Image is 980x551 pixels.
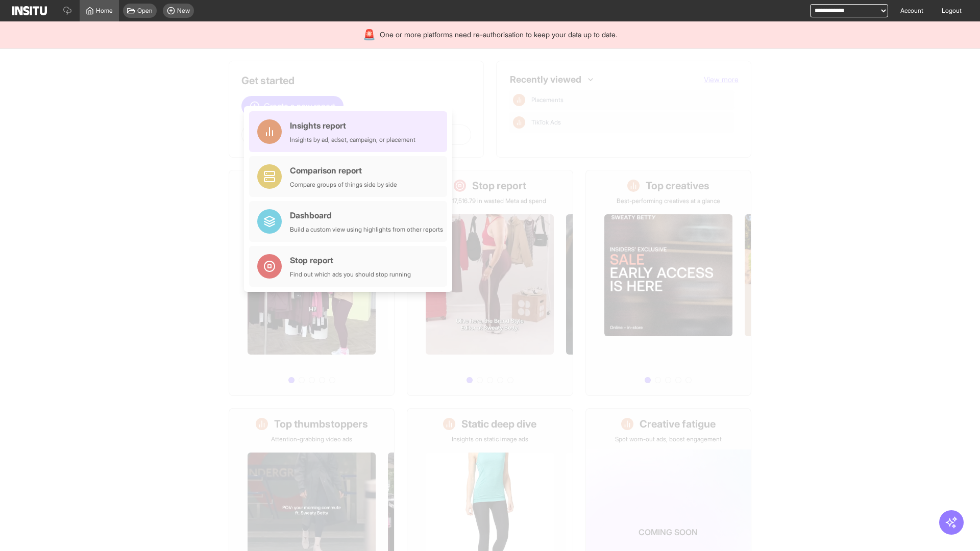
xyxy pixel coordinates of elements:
[12,6,47,15] img: Logo
[96,7,113,15] span: Home
[290,254,411,266] div: Stop report
[363,28,376,42] div: 🚨
[290,209,443,221] div: Dashboard
[380,30,617,40] span: One or more platforms need re-authorisation to keep your data up to date.
[290,270,411,279] div: Find out which ads you should stop running
[290,181,397,189] div: Compare groups of things side by side
[177,7,190,15] span: New
[290,226,443,234] div: Build a custom view using highlights from other reports
[290,136,415,144] div: Insights by ad, adset, campaign, or placement
[137,7,153,15] span: Open
[290,119,415,132] div: Insights report
[290,164,397,177] div: Comparison report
